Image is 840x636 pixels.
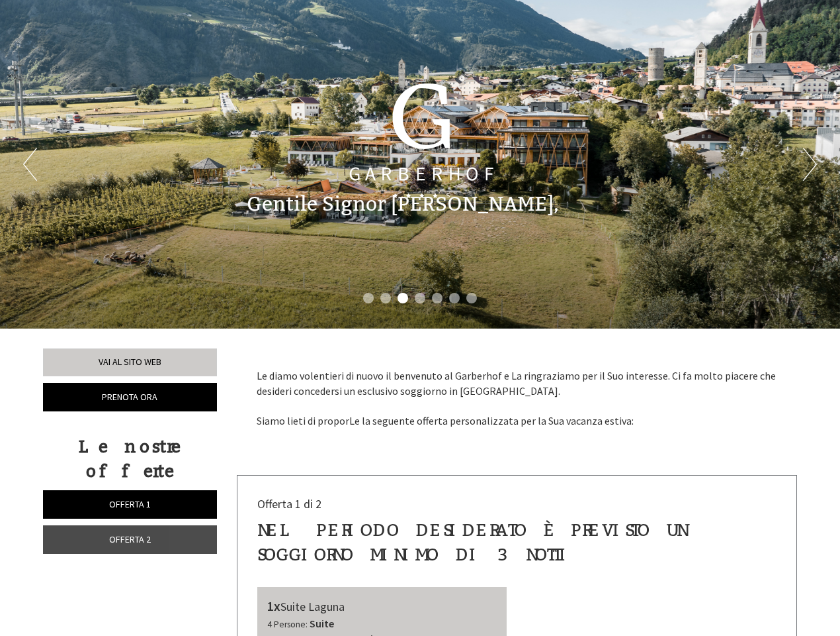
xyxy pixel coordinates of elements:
a: Prenota ora [43,383,217,411]
b: Suite [310,617,334,630]
b: 1x [267,598,280,614]
div: Le nostre offerte [43,435,217,484]
span: Offerta 2 [109,533,151,545]
div: Nel periodo desiderato è previsto un soggiorno minimo di 3 notti [257,518,777,567]
span: Offerta 1 [109,498,151,510]
button: Next [803,148,817,181]
button: Previous [23,148,37,181]
span: Offerta 1 di 2 [257,496,321,511]
div: Suite Laguna [267,597,497,616]
small: 4 Persone: [267,619,308,630]
p: Le diamo volentieri di nuovo il benvenuto al Garberhof e La ringraziamo per il Suo interesse. Ci ... [257,368,778,429]
a: Vai al sito web [43,348,217,376]
h1: Gentile Signor [PERSON_NAME], [247,193,559,215]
